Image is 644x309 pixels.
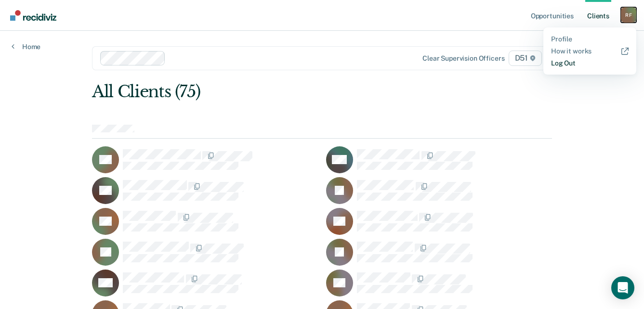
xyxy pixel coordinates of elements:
img: Recidiviz [10,10,56,21]
a: How it works [551,47,629,55]
div: Clear supervision officers [422,54,504,63]
a: Profile [551,35,629,43]
button: Profile dropdown button [621,7,636,23]
a: Log Out [551,59,629,67]
div: All Clients (75) [92,82,460,102]
a: Home [12,42,40,51]
div: Open Intercom Messenger [611,276,634,299]
span: D51 [509,51,542,66]
div: R F [621,7,636,23]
